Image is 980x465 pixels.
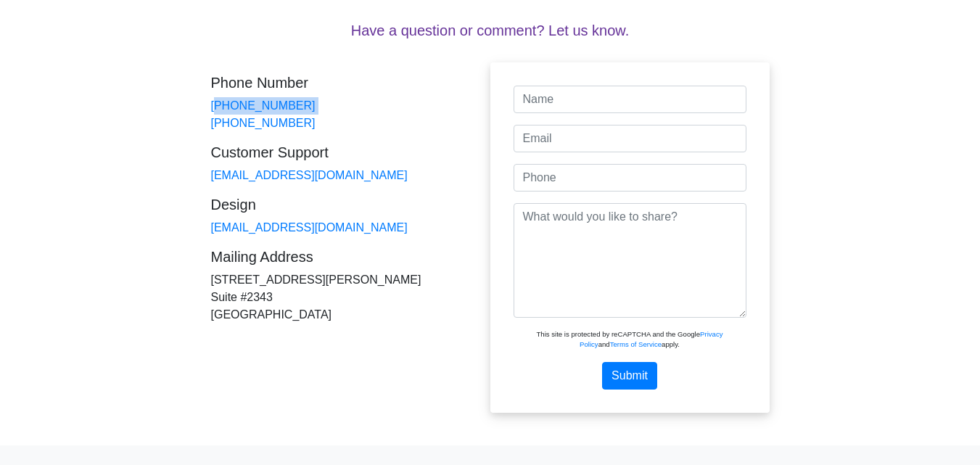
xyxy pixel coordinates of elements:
input: Phone [514,164,746,192]
h5: Design [211,196,490,213]
button: Submit [602,362,657,390]
a: Privacy Policy [580,330,722,348]
a: [EMAIL_ADDRESS][DOMAIN_NAME] [211,169,408,181]
div: [STREET_ADDRESS][PERSON_NAME] Suite #2343 [GEOGRAPHIC_DATA] [211,62,490,335]
h5: Customer Support [211,144,490,161]
a: [PHONE_NUMBER] [211,117,316,129]
a: [PHONE_NUMBER] [211,99,316,112]
h5: Mailing Address [211,248,490,266]
h5: Phone Number [211,74,490,91]
h5: Have a question or comment? Let us know. [211,22,770,39]
input: Name [514,86,746,113]
div: This site is protected by reCAPTCHA and the Google and apply. [514,329,746,350]
a: [EMAIL_ADDRESS][DOMAIN_NAME] [211,221,408,234]
a: Terms of Service [610,340,662,348]
input: Email [514,125,746,152]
